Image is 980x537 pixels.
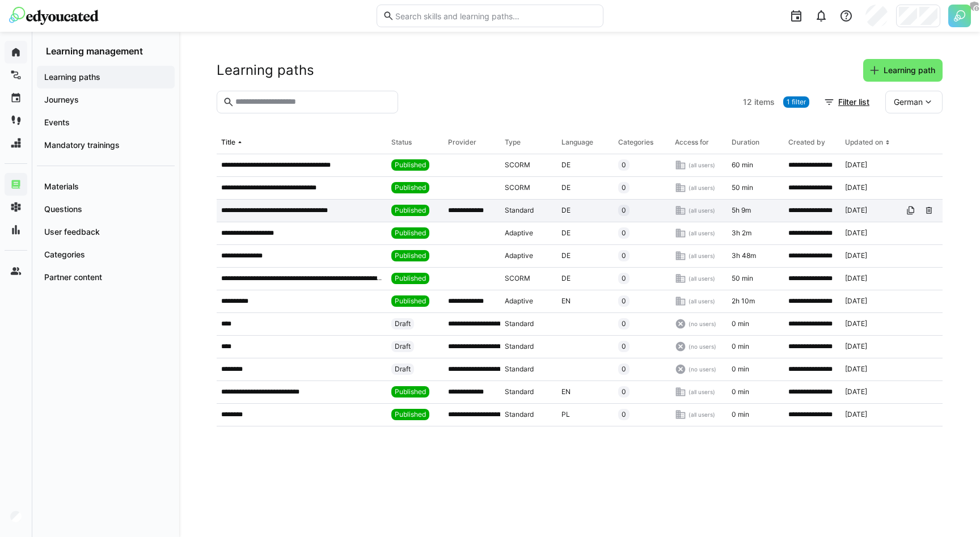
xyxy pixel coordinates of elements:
[561,297,571,306] span: EN
[561,410,570,419] span: PL
[845,251,867,260] span: [DATE]
[622,297,626,306] span: 0
[845,365,867,374] span: [DATE]
[622,206,626,215] span: 0
[845,319,867,328] span: [DATE]
[845,160,867,170] span: [DATE]
[688,274,715,282] span: (all users)
[743,96,752,108] span: 12
[845,410,867,419] span: [DATE]
[395,410,426,419] span: Published
[882,65,937,76] span: Learning path
[622,410,626,419] span: 0
[395,297,426,306] span: Published
[505,410,534,419] span: Standard
[561,206,571,215] span: DE
[688,184,715,192] span: (all users)
[845,138,883,147] div: Updated on
[845,297,867,306] span: [DATE]
[894,96,923,108] span: German
[622,387,626,396] span: 0
[787,98,806,107] span: 1 filter
[394,11,597,21] input: Search skills and learning paths…
[622,274,626,283] span: 0
[732,319,749,328] span: 0 min
[395,342,411,351] span: Draft
[688,411,715,418] span: (all users)
[688,161,715,169] span: (all users)
[818,91,877,113] button: Filter list
[754,96,775,108] span: items
[622,365,626,374] span: 0
[622,229,626,238] span: 0
[561,138,593,147] div: Language
[732,138,759,147] div: Duration
[688,206,715,214] span: (all users)
[732,365,749,374] span: 0 min
[561,274,571,283] span: DE
[732,160,753,170] span: 60 min
[845,183,867,192] span: [DATE]
[395,387,426,396] span: Published
[732,410,749,419] span: 0 min
[837,96,871,108] span: Filter list
[618,138,653,147] div: Categories
[505,206,534,215] span: Standard
[688,388,715,396] span: (all users)
[732,183,753,192] span: 50 min
[395,274,426,283] span: Published
[395,251,426,260] span: Published
[688,365,716,373] span: (no users)
[448,138,476,147] div: Provider
[561,229,571,238] span: DE
[845,206,867,215] span: [DATE]
[732,297,755,306] span: 2h 10m
[845,342,867,351] span: [DATE]
[845,229,867,238] span: [DATE]
[505,319,534,328] span: Standard
[688,297,715,305] span: (all users)
[505,160,530,170] span: SCORM
[505,251,533,260] span: Adaptive
[622,251,626,260] span: 0
[732,274,753,283] span: 50 min
[505,387,534,396] span: Standard
[561,160,571,170] span: DE
[732,387,749,396] span: 0 min
[395,229,426,238] span: Published
[688,320,716,328] span: (no users)
[863,59,943,82] button: Learning path
[505,183,530,192] span: SCORM
[395,365,411,374] span: Draft
[395,206,426,215] span: Published
[217,62,314,79] h2: Learning paths
[561,183,571,192] span: DE
[505,229,533,238] span: Adaptive
[845,274,867,283] span: [DATE]
[505,297,533,306] span: Adaptive
[845,387,867,396] span: [DATE]
[395,319,411,328] span: Draft
[395,160,426,170] span: Published
[688,252,715,260] span: (all users)
[221,138,235,147] div: Title
[505,138,521,147] div: Type
[622,319,626,328] span: 0
[688,343,716,350] span: (no users)
[732,342,749,351] span: 0 min
[732,251,756,260] span: 3h 48m
[675,138,709,147] div: Access for
[622,183,626,192] span: 0
[505,274,530,283] span: SCORM
[505,342,534,351] span: Standard
[561,251,571,260] span: DE
[391,138,412,147] div: Status
[788,138,825,147] div: Created by
[732,206,751,215] span: 5h 9m
[622,342,626,351] span: 0
[622,160,626,170] span: 0
[688,229,715,237] span: (all users)
[561,387,571,396] span: EN
[395,183,426,192] span: Published
[732,229,751,238] span: 3h 2m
